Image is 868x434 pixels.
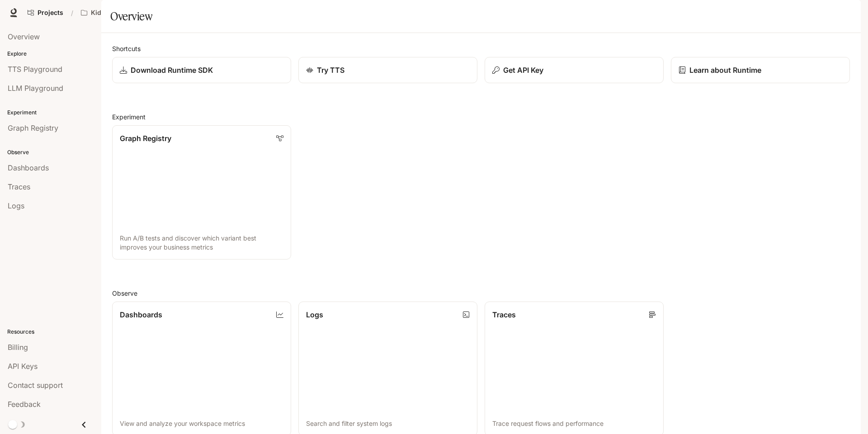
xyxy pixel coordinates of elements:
button: Get API Key [485,57,664,83]
h2: Experiment [112,112,850,122]
p: Try TTS [317,65,344,75]
p: Kidstopia - Live [91,9,140,17]
p: Logs [306,309,323,320]
p: Get API Key [503,65,543,75]
h1: Overview [110,7,152,25]
a: Go to projects [24,4,67,22]
p: Download Runtime SDK [131,65,213,75]
button: Open workspace menu [77,4,154,22]
p: Trace request flows and performance [492,419,656,428]
p: Traces [492,309,516,320]
h2: Observe [112,288,850,298]
a: Try TTS [298,57,477,83]
p: Search and filter system logs [306,419,470,428]
a: Graph RegistryRun A/B tests and discover which variant best improves your business metrics [112,125,291,259]
span: Projects [38,9,63,17]
div: / [67,8,77,18]
p: Graph Registry [120,133,171,144]
p: Run A/B tests and discover which variant best improves your business metrics [120,234,283,252]
p: View and analyze your workspace metrics [120,419,283,428]
p: Dashboards [120,309,162,320]
h2: Shortcuts [112,44,850,53]
a: Learn about Runtime [671,57,850,83]
p: Learn about Runtime [689,65,761,75]
a: Download Runtime SDK [112,57,291,83]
